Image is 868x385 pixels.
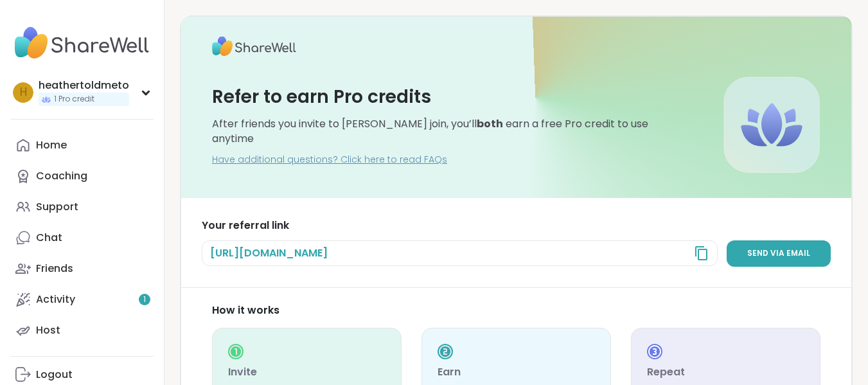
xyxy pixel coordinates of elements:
[36,138,67,152] div: Home
[10,192,154,222] a: Support
[212,117,671,146] div: After friends you invite to [PERSON_NAME] join, you’ll earn a free Pro credit to use anytime
[20,84,27,101] span: h
[647,364,804,380] h3: Repeat
[36,200,78,214] div: Support
[212,84,431,109] h3: Refer to earn Pro credits
[54,94,94,105] span: 1 Pro credit
[36,231,62,245] div: Chat
[212,303,820,318] div: How it works
[10,21,154,66] img: ShareWell Nav Logo
[143,294,146,305] span: 1
[10,130,154,161] a: Home
[36,292,75,307] div: Activity
[202,219,831,233] h3: Your referral link
[36,169,87,183] div: Coaching
[228,364,385,380] h3: Invite
[39,78,129,93] div: heathertoldmeto
[10,222,154,253] a: Chat
[727,240,831,267] a: Send via email
[10,253,154,284] a: Friends
[438,364,595,380] h3: Earn
[212,32,296,60] img: ShareWell Logo
[10,161,154,192] a: Coaching
[36,368,73,382] div: Logout
[10,315,154,346] a: Host
[212,154,447,166] a: Have additional questions? Click here to read FAQs
[10,284,154,315] a: Activity1
[477,116,503,131] b: both
[36,262,73,276] div: Friends
[747,248,810,259] span: Send via email
[210,246,328,260] span: [URL][DOMAIN_NAME]
[36,323,60,337] div: Host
